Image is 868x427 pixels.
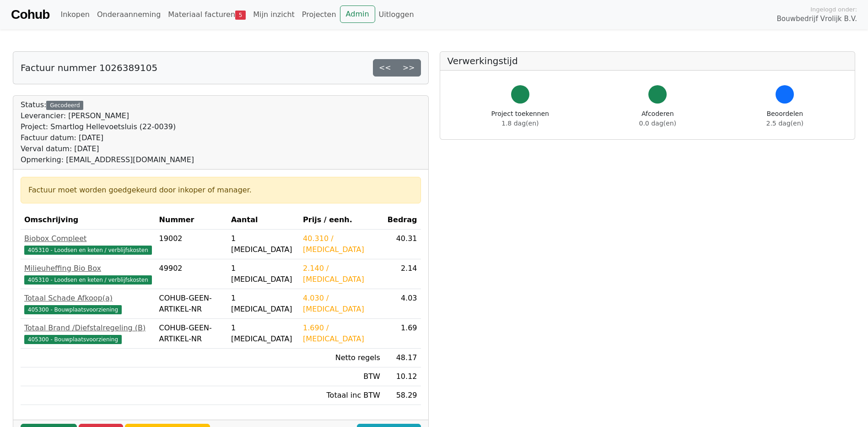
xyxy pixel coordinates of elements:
span: 1.8 dag(en) [501,120,539,127]
span: 5 [235,11,246,20]
td: 2.14 [384,259,421,289]
span: 405300 - Bouwplaatsvoorziening [24,305,122,314]
div: Totaal Schade Afkoop(a) [24,293,152,304]
div: Opmerking: [EMAIL_ADDRESS][DOMAIN_NAME] [21,154,194,165]
th: Nummer [156,211,227,230]
td: COHUB-GEEN-ARTIKEL-NR [156,319,227,349]
span: 0.0 dag(en) [639,120,676,127]
div: Biobox Compleet [24,233,152,244]
td: 4.03 [384,289,421,319]
td: Netto regels [299,349,384,367]
a: Uitloggen [375,5,418,24]
div: 1 [MEDICAL_DATA] [231,233,296,255]
span: Bouwbedrijf Vrolijk B.V. [776,14,857,24]
a: Totaal Brand /Diefstalregeling (B)405300 - Bouwplaatsvoorziening [24,323,152,345]
h5: Verwerkingstijd [447,55,848,66]
th: Bedrag [384,211,421,230]
a: Admin [340,5,375,23]
h5: Factuur nummer 1026389105 [21,62,157,73]
a: Onderaanneming [93,5,164,24]
span: 405300 - Bouwplaatsvoorziening [24,335,122,344]
div: 1 [MEDICAL_DATA] [231,263,296,285]
a: Cohub [11,4,49,26]
div: Project toekennen [491,109,549,128]
div: Status: [21,99,194,165]
a: >> [397,59,421,77]
td: BTW [299,367,384,386]
div: Verval datum: [DATE] [21,143,194,154]
div: Totaal Brand /Diefstalregeling (B) [24,323,152,334]
div: 1 [MEDICAL_DATA] [231,323,296,345]
div: Gecodeerd [46,101,83,110]
td: 49902 [156,259,227,289]
td: Totaal inc BTW [299,386,384,405]
td: 19002 [156,230,227,259]
div: Project: Smartlog Hellevoetsluis (22-0039) [21,121,194,132]
td: 48.17 [384,349,421,367]
a: Materiaal facturen5 [164,5,249,24]
th: Prijs / eenh. [299,211,384,230]
th: Omschrijving [21,211,156,230]
span: 405310 - Loodsen en keten / verblijfskosten [24,246,152,255]
div: Factuur datum: [DATE] [21,132,194,143]
a: Inkopen [57,5,93,24]
td: COHUB-GEEN-ARTIKEL-NR [156,289,227,319]
div: Factuur moet worden goedgekeurd door inkoper of manager. [28,185,413,196]
a: Projecten [298,5,340,24]
td: 40.31 [384,230,421,259]
a: Biobox Compleet405310 - Loodsen en keten / verblijfskosten [24,233,152,255]
td: 1.69 [384,319,421,349]
a: Mijn inzicht [249,5,298,24]
div: Beoordelen [766,109,803,128]
span: 405310 - Loodsen en keten / verblijfskosten [24,275,152,285]
div: 2.140 / [MEDICAL_DATA] [303,263,380,285]
span: Ingelogd onder: [810,5,857,14]
td: 10.12 [384,367,421,386]
div: 40.310 / [MEDICAL_DATA] [303,233,380,255]
a: << [373,59,397,77]
span: 2.5 dag(en) [766,120,803,127]
th: Aantal [227,211,299,230]
a: Totaal Schade Afkoop(a)405300 - Bouwplaatsvoorziening [24,293,152,315]
div: 1 [MEDICAL_DATA] [231,293,296,315]
div: Milieuheffing Bio Box [24,263,152,274]
div: Afcoderen [639,109,676,128]
div: 1.690 / [MEDICAL_DATA] [303,323,380,345]
div: Leverancier: [PERSON_NAME] [21,110,194,121]
td: 58.29 [384,386,421,405]
div: 4.030 / [MEDICAL_DATA] [303,293,380,315]
a: Milieuheffing Bio Box405310 - Loodsen en keten / verblijfskosten [24,263,152,285]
